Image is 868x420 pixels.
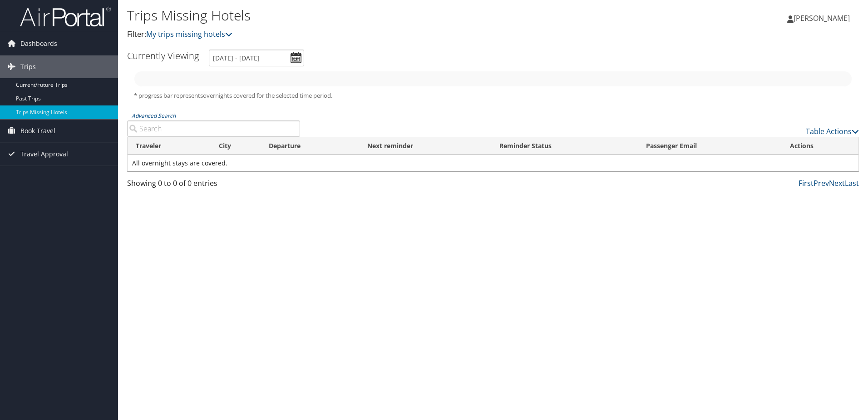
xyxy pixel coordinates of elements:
[127,29,615,40] p: Filter:
[20,32,57,55] span: Dashboards
[20,143,68,165] span: Travel Approval
[132,112,176,120] a: Advanced Search
[20,6,111,27] img: airportal-logo.png
[20,55,36,78] span: Trips
[359,137,491,155] th: Next reminder
[127,120,300,137] input: Advanced Search
[146,29,232,39] a: My trips missing hotels
[127,6,615,25] h1: Trips Missing Hotels
[20,120,55,142] span: Book Travel
[127,50,199,62] h3: Currently Viewing
[211,137,261,155] th: City: activate to sort column ascending
[491,137,638,155] th: Reminder Status
[134,91,852,100] h5: * progress bar represents overnights covered for the selected time period.
[638,137,782,155] th: Passenger Email: activate to sort column ascending
[845,178,859,188] a: Last
[128,137,211,155] th: Traveler: activate to sort column ascending
[209,50,304,66] input: [DATE] - [DATE]
[794,13,850,23] span: [PERSON_NAME]
[806,126,859,136] a: Table Actions
[261,137,359,155] th: Departure: activate to sort column descending
[782,137,858,155] th: Actions
[787,5,859,32] a: [PERSON_NAME]
[829,178,845,188] a: Next
[127,178,300,193] div: Showing 0 to 0 of 0 entries
[128,155,858,171] td: All overnight stays are covered.
[814,178,829,188] a: Prev
[799,178,814,188] a: First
